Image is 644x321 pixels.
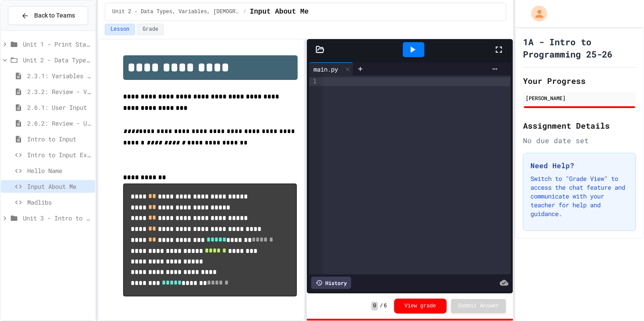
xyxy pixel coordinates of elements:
span: 2.6.1: User Input [27,103,92,112]
span: Submit Answer [458,303,499,310]
span: Unit 2 - Data Types, Variables, [DEMOGRAPHIC_DATA] [23,55,92,65]
span: Input About Me [250,7,309,17]
div: 1 [309,77,318,86]
span: 2.3.2: Review - Variables and Data Types [27,87,92,96]
div: main.py [309,62,353,76]
span: / [243,8,246,15]
span: Hello Name [27,166,92,175]
span: 0 [371,302,378,310]
span: / [380,303,383,310]
span: Input About Me [27,182,92,191]
div: main.py [309,65,342,74]
h1: 1A - Intro to Programming 25-26 [523,36,636,60]
button: Lesson [105,24,135,35]
h2: Assignment Details [523,119,636,132]
span: Unit 3 - Intro to Objects [23,213,92,223]
span: 6 [384,303,387,310]
button: Back to Teams [8,6,88,25]
button: View grade [394,299,447,314]
div: No due date set [523,135,636,146]
span: Unit 2 - Data Types, Variables, [DEMOGRAPHIC_DATA] [112,8,239,15]
div: History [311,277,351,289]
span: Intro to Input [27,134,92,144]
h2: Your Progress [523,75,636,87]
button: Submit Answer [451,299,506,313]
span: Intro to Input Exercise [27,150,92,159]
p: Switch to "Grade View" to access the chat feature and communicate with your teacher for help and ... [530,174,629,218]
span: Back to Teams [34,11,75,20]
span: 2.6.2: Review - User Input [27,119,92,128]
div: My Account [522,4,549,24]
div: [PERSON_NAME] [526,94,633,102]
span: 2.3.1: Variables and Data Types [27,71,92,80]
span: Unit 1 - Print Statements [23,40,92,49]
h3: Need Help? [530,160,629,171]
button: Grade [137,24,164,35]
span: Madlibs [27,198,92,207]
